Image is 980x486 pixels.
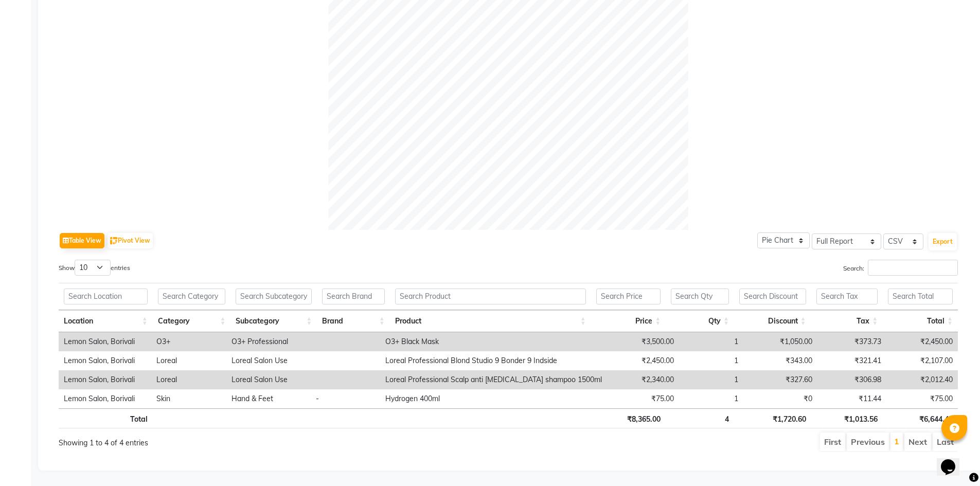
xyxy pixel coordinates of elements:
[591,408,666,428] th: ₹8,365.00
[226,351,311,370] td: Loreal Salon Use
[886,389,958,408] td: ₹75.00
[679,351,743,370] td: 1
[226,332,311,351] td: O3+ Professional
[59,408,153,428] th: Total
[59,260,130,276] label: Show entries
[380,351,607,370] td: Loreal Professional Blond Studio 9 Bonder 9 Indside
[817,351,886,370] td: ₹321.41
[817,389,886,408] td: ₹11.44
[734,408,811,428] th: ₹1,720.60
[60,233,104,248] button: Table View
[607,351,679,370] td: ₹2,450.00
[158,289,226,304] input: Search Category
[679,332,743,351] td: 1
[59,389,151,408] td: Lemon Salon, Borivali
[151,370,226,389] td: Loreal
[739,289,806,304] input: Search Discount
[937,445,970,476] iframe: chat widget
[226,370,311,389] td: Loreal Salon Use
[743,351,817,370] td: ₹343.00
[734,310,811,332] th: Discount: activate to sort column ascending
[110,237,118,245] img: pivot.png
[929,233,957,250] button: Export
[380,389,607,408] td: Hydrogen 400ml
[380,370,607,389] td: Loreal Professional Scalp anti [MEDICAL_DATA] shampoo 1500ml
[108,233,153,248] button: Pivot View
[868,260,958,276] input: Search:
[607,389,679,408] td: ₹75.00
[311,389,380,408] td: -
[743,389,817,408] td: ₹0
[679,389,743,408] td: 1
[390,310,591,332] th: Product: activate to sort column ascending
[817,332,886,351] td: ₹373.73
[666,310,734,332] th: Qty: activate to sort column ascending
[743,332,817,351] td: ₹1,050.00
[743,370,817,389] td: ₹327.60
[59,351,151,370] td: Lemon Salon, Borivali
[843,260,958,276] label: Search:
[591,310,666,332] th: Price: activate to sort column ascending
[230,310,317,332] th: Subcategory: activate to sort column ascending
[59,370,151,389] td: Lemon Salon, Borivali
[380,332,607,351] td: O3+ Black Mask
[883,408,958,428] th: ₹6,644.40
[607,332,679,351] td: ₹3,500.00
[226,389,311,408] td: Hand & Feet
[607,370,679,389] td: ₹2,340.00
[75,260,111,276] select: Showentries
[666,408,734,428] th: 4
[59,431,424,448] div: Showing 1 to 4 of 4 entries
[883,310,958,332] th: Total: activate to sort column ascending
[679,370,743,389] td: 1
[151,351,226,370] td: Loreal
[894,436,899,446] a: 1
[671,289,729,304] input: Search Qty
[59,310,153,332] th: Location: activate to sort column ascending
[395,289,586,304] input: Search Product
[151,389,226,408] td: Skin
[151,332,226,351] td: O3+
[886,370,958,389] td: ₹2,012.40
[817,370,886,389] td: ₹306.98
[322,289,385,304] input: Search Brand
[811,408,883,428] th: ₹1,013.56
[816,289,878,304] input: Search Tax
[811,310,883,332] th: Tax: activate to sort column ascending
[153,310,231,332] th: Category: activate to sort column ascending
[886,351,958,370] td: ₹2,107.00
[59,332,151,351] td: Lemon Salon, Borivali
[64,289,148,304] input: Search Location
[317,310,390,332] th: Brand: activate to sort column ascending
[236,289,312,304] input: Search Subcategory
[596,289,661,304] input: Search Price
[886,332,958,351] td: ₹2,450.00
[888,289,953,304] input: Search Total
